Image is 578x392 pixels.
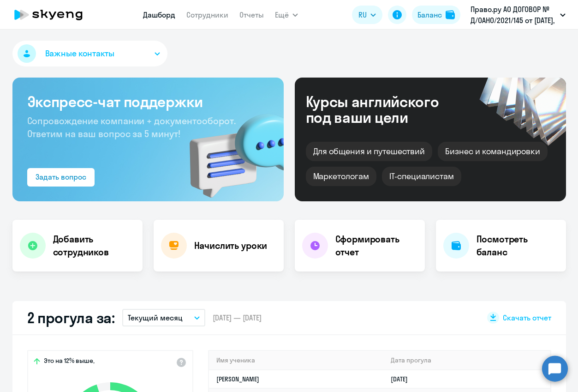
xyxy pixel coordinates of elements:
[239,10,264,19] a: Отчеты
[391,375,415,383] a: [DATE]
[382,167,461,186] div: IT-специалистам
[446,10,455,19] img: balance
[27,115,236,139] span: Сопровождение компании + документооборот. Ответим на ваш вопрос за 5 минут!
[186,10,228,19] a: Сотрудники
[143,10,175,19] a: Дашборд
[383,351,550,370] th: Дата прогула
[27,92,269,111] h3: Экспресс-чат поддержки
[306,142,433,161] div: Для общения и путешествий
[471,4,556,26] p: Право.ру АО ДОГОВОР № Д/OAHO/2021/145 от [DATE], ПРАВО.РУ, АО
[12,41,167,66] button: Важные контакты
[417,9,442,20] div: Баланс
[45,48,114,60] span: Важные контакты
[306,94,464,125] div: Курсы английского под ваши цели
[36,171,86,182] div: Задать вопрос
[176,97,284,201] img: bg-img
[438,142,548,161] div: Бизнес и командировки
[335,233,417,259] h4: Сформировать отчет
[44,356,95,368] span: Это на 12% выше,
[358,9,367,20] span: RU
[213,313,262,323] span: [DATE] — [DATE]
[306,167,376,186] div: Маркетологам
[275,6,298,24] button: Ещё
[352,6,382,24] button: RU
[275,9,289,20] span: Ещё
[209,351,384,370] th: Имя ученика
[216,375,259,383] a: [PERSON_NAME]
[122,309,205,326] button: Текущий месяц
[503,313,551,323] span: Скачать отчет
[412,6,460,24] button: Балансbalance
[27,168,95,187] button: Задать вопрос
[466,4,570,26] button: Право.ру АО ДОГОВОР № Д/OAHO/2021/145 от [DATE], ПРАВО.РУ, АО
[128,312,183,323] p: Текущий месяц
[27,308,115,327] h2: 2 прогула за:
[194,239,268,252] h4: Начислить уроки
[53,233,135,259] h4: Добавить сотрудников
[477,233,559,259] h4: Посмотреть баланс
